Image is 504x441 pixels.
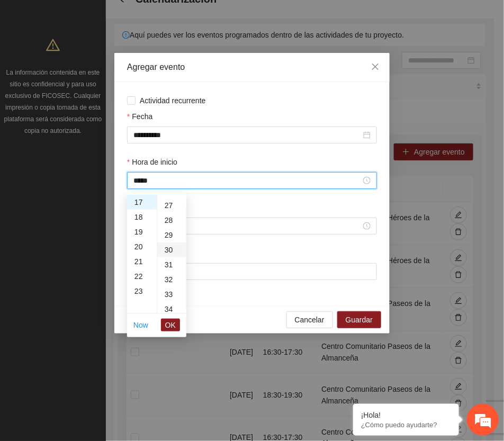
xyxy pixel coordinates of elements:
[157,302,186,317] div: 34
[174,5,199,31] div: Minimizar ventana de chat en vivo
[55,54,178,68] div: Chatee con nosotros ahora
[127,254,157,269] div: 21
[371,62,380,71] span: close
[346,314,373,326] span: Guardar
[165,319,176,331] span: OK
[337,311,381,328] button: Guardar
[361,53,390,82] button: Close
[61,141,146,248] span: Estamos en línea.
[127,210,157,224] div: 18
[295,314,325,326] span: Cancelar
[127,111,152,122] label: Fecha
[157,257,186,272] div: 31
[127,224,157,239] div: 19
[157,272,186,287] div: 32
[361,411,451,419] div: ¡Hola!
[157,228,186,242] div: 29
[161,319,180,331] button: OK
[136,95,210,106] span: Actividad recurrente
[127,195,157,210] div: 17
[5,289,202,326] textarea: Escriba su mensaje y pulse “Intro”
[127,156,177,168] label: Hora de inicio
[133,129,361,141] input: Fecha
[157,287,186,302] div: 33
[286,311,333,328] button: Cancelar
[127,239,157,254] div: 20
[157,213,186,228] div: 28
[133,175,361,186] input: Hora de inicio
[361,421,451,429] p: ¿Cómo puedo ayudarte?
[127,263,377,280] input: Lugar
[133,321,148,329] a: Now
[133,220,361,232] input: Hora de fin
[127,61,377,73] div: Agregar evento
[127,284,157,299] div: 23
[127,269,157,284] div: 22
[157,198,186,213] div: 27
[157,242,186,257] div: 30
